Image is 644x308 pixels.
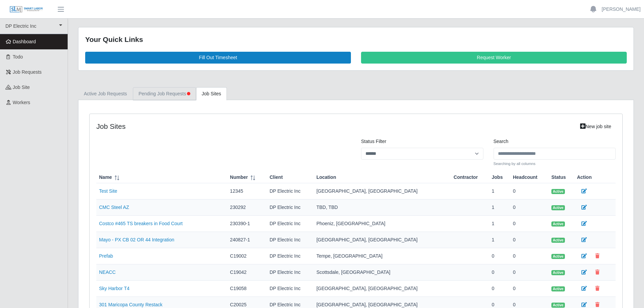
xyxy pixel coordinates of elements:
span: Workers [13,100,30,105]
td: Phoeniz, [GEOGRAPHIC_DATA] [314,216,451,232]
a: Active Job Requests [78,87,133,100]
span: Contractor [454,174,478,181]
span: Name [99,174,112,181]
a: Mayo - PX CB 02 OR 44 Integration [99,237,174,242]
td: [GEOGRAPHIC_DATA], [GEOGRAPHIC_DATA] [314,281,451,297]
td: 0 [510,216,549,232]
h4: job sites [96,122,483,131]
td: 240827-1 [227,232,267,248]
td: 0 [510,199,549,216]
td: C19002 [227,248,267,264]
a: Sky Harbor T4 [99,286,129,291]
td: DP Electric Inc [267,216,313,232]
span: Client [269,174,283,181]
td: 0 [510,248,549,264]
td: DP Electric Inc [267,248,313,264]
span: Jobs [492,174,503,181]
td: 1 [489,199,510,216]
td: DP Electric Inc [267,264,313,281]
a: Request Worker [361,52,627,64]
span: Active [551,254,565,259]
td: 1 [489,216,510,232]
td: 0 [489,248,510,264]
a: Test Site [99,188,117,194]
span: Dashboard [13,39,36,44]
td: 0 [510,232,549,248]
a: [PERSON_NAME] [602,6,641,13]
td: 12345 [227,183,267,199]
td: 0 [510,183,549,199]
span: Action [577,174,592,181]
span: Todo [13,54,23,60]
span: Location [316,174,336,181]
td: DP Electric Inc [267,199,313,216]
span: Active [551,286,565,292]
span: Active [551,270,565,276]
td: Tempe, [GEOGRAPHIC_DATA] [314,248,451,264]
td: [GEOGRAPHIC_DATA], [GEOGRAPHIC_DATA] [314,232,451,248]
span: Active [551,238,565,243]
td: 1 [489,232,510,248]
td: [GEOGRAPHIC_DATA], [GEOGRAPHIC_DATA] [314,183,451,199]
label: Search [494,138,508,145]
span: Number [230,174,248,181]
td: TBD, TBD [314,199,451,216]
a: Fill Out Timesheet [85,52,351,64]
a: job sites [196,87,227,100]
span: Headcount [513,174,537,181]
a: NEACC [99,269,116,275]
td: 1 [489,183,510,199]
span: Active [551,221,565,227]
span: Job Requests [13,69,42,75]
span: job site [13,85,30,90]
a: 301 Maricopa County Restack [99,302,163,307]
span: Active [551,303,565,308]
a: Costco #465 TS breakers in Food Court [99,221,183,226]
span: Status [551,174,566,181]
td: DP Electric Inc [267,183,313,199]
span: Active [551,189,565,194]
td: DP Electric Inc [267,281,313,297]
label: Status Filter [361,138,386,145]
td: 230390-1 [227,216,267,232]
td: Scottsdale, [GEOGRAPHIC_DATA] [314,264,451,281]
div: Your Quick Links [85,34,627,45]
td: 230292 [227,199,267,216]
td: C19042 [227,264,267,281]
td: 0 [489,264,510,281]
span: Active [551,205,565,211]
a: New job site [576,121,616,133]
a: Prefab [99,253,113,259]
td: C19058 [227,281,267,297]
td: 0 [489,281,510,297]
a: Pending Job Requests [133,87,196,100]
a: CMC Steel AZ [99,205,129,210]
img: SLM Logo [9,6,43,13]
td: 0 [510,264,549,281]
td: 0 [510,281,549,297]
td: DP Electric Inc [267,232,313,248]
small: Searching by all columns [494,161,616,167]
